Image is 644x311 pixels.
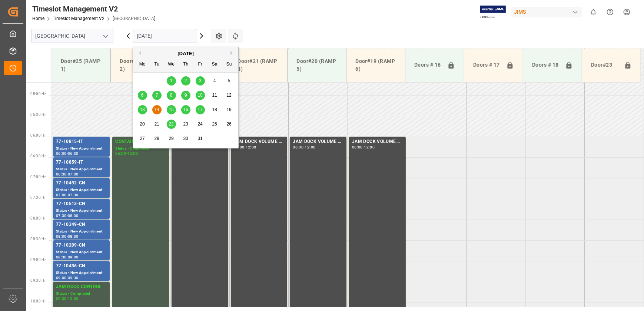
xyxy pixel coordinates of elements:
[100,30,111,42] button: open menu
[138,91,147,100] div: Choose Monday, October 6th, 2025
[30,175,46,179] span: 07:00 Hr
[170,78,173,83] span: 1
[56,173,67,176] div: 06:30
[67,235,68,238] div: -
[185,78,187,83] span: 2
[154,121,159,127] span: 21
[68,297,79,300] div: 12:00
[56,221,107,228] div: 77-10349-CN
[56,159,107,166] div: 77-10859-IT
[352,54,399,76] div: Door#19 (RAMP 6)
[226,107,231,112] span: 19
[197,136,202,141] span: 31
[31,29,113,43] input: Type to search/select
[167,120,176,129] div: Choose Wednesday, October 22nd, 2025
[68,214,79,217] div: 08:00
[196,60,205,69] div: Fr
[68,276,79,280] div: 09:30
[56,193,67,197] div: 07:00
[30,113,46,117] span: 05:30 Hr
[183,107,188,112] span: 16
[225,120,234,129] div: Choose Sunday, October 26th, 2025
[196,134,205,143] div: Choose Friday, October 31st, 2025
[56,228,107,235] div: Status - New Appointment
[30,133,46,137] span: 06:00 Hr
[210,76,219,86] div: Choose Saturday, October 4th, 2025
[213,78,216,83] span: 4
[196,91,205,100] div: Choose Friday, October 10th, 2025
[154,136,159,141] span: 28
[68,152,79,155] div: 06:30
[56,255,67,259] div: 08:30
[56,180,107,187] div: 77-10492-CN
[138,134,147,143] div: Choose Monday, October 27th, 2025
[197,121,202,127] span: 24
[228,78,230,83] span: 5
[167,91,176,100] div: Choose Wednesday, October 8th, 2025
[152,134,162,143] div: Choose Tuesday, October 28th, 2025
[181,76,190,86] div: Choose Thursday, October 2nd, 2025
[363,146,364,149] div: -
[511,7,582,17] div: JIMS
[210,91,219,100] div: Choose Saturday, October 11th, 2025
[68,193,79,197] div: 07:30
[67,214,68,217] div: -
[53,16,104,21] a: Timeslot Management V2
[56,262,107,270] div: 77-10436-CN
[133,29,197,43] input: DD.MM.YYYY
[138,60,147,69] div: Mo
[167,76,176,86] div: Choose Wednesday, October 1st, 2025
[140,136,145,141] span: 27
[210,105,219,114] div: Choose Saturday, October 18th, 2025
[225,105,234,114] div: Choose Sunday, October 19th, 2025
[181,91,190,100] div: Choose Thursday, October 9th, 2025
[133,50,238,57] div: [DATE]
[30,195,46,200] span: 07:30 Hr
[225,91,234,100] div: Choose Sunday, October 12th, 2025
[56,235,67,238] div: 08:00
[181,105,190,114] div: Choose Thursday, October 16th, 2025
[67,255,68,259] div: -
[56,152,67,155] div: 06:00
[602,4,618,20] button: Help Center
[588,58,621,72] div: Door#23
[226,121,231,127] span: 26
[183,136,188,141] span: 30
[30,299,46,303] span: 10:00 Hr
[56,291,107,297] div: Status - Completed
[138,105,147,114] div: Choose Monday, October 13th, 2025
[140,121,145,127] span: 20
[68,235,79,238] div: 08:30
[230,51,235,55] button: Next Month
[32,3,155,14] div: Timeslot Management V2
[32,16,44,21] a: Home
[138,120,147,129] div: Choose Monday, October 20th, 2025
[199,78,202,83] span: 3
[56,208,107,214] div: Status - New Appointment
[30,154,46,158] span: 06:30 Hr
[226,93,231,98] span: 12
[480,6,506,19] img: Exertis%20JAM%20-%20Email%20Logo.jpg_1722504956.jpg
[56,146,107,152] div: Status - New Appointment
[56,242,107,249] div: 77-10209-CN
[67,297,68,300] div: -
[115,146,166,152] div: Status - Completed
[115,152,126,155] div: 06:00
[181,60,190,69] div: Th
[152,120,162,129] div: Choose Tuesday, October 21st, 2025
[30,237,46,241] span: 08:30 Hr
[127,152,138,155] div: 12:00
[135,74,236,146] div: month 2025-10
[68,173,79,176] div: 07:00
[141,93,144,98] span: 6
[225,60,234,69] div: Su
[303,146,305,149] div: -
[364,146,375,149] div: 12:00
[197,93,202,98] span: 10
[293,54,340,76] div: Door#20 (RAMP 5)
[56,249,107,255] div: Status - New Appointment
[140,107,145,112] span: 13
[167,105,176,114] div: Choose Wednesday, October 15th, 2025
[169,121,173,127] span: 22
[67,173,68,176] div: -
